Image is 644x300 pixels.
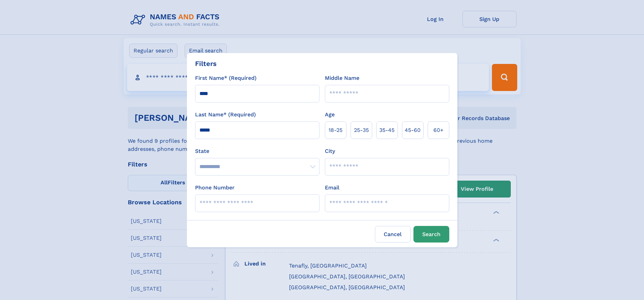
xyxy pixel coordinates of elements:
[195,111,256,119] label: Last Name* (Required)
[413,226,449,243] button: Search
[195,184,235,192] label: Phone Number
[329,126,342,134] span: 18‑25
[325,184,339,192] label: Email
[325,111,335,119] label: Age
[195,59,217,69] div: Filters
[195,147,319,155] label: State
[375,226,411,243] label: Cancel
[354,126,369,134] span: 25‑35
[195,74,257,82] label: First Name* (Required)
[433,126,444,134] span: 60+
[379,126,395,134] span: 35‑45
[325,147,335,155] label: City
[325,74,359,82] label: Middle Name
[405,126,421,134] span: 45‑60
